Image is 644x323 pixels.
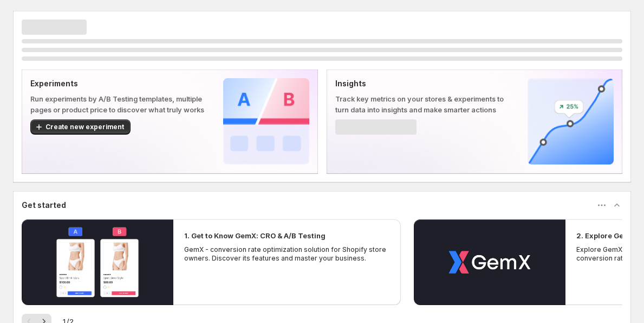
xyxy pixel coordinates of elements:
p: Run experiments by A/B Testing templates, multiple pages or product price to discover what truly ... [30,93,206,115]
h3: Get started [22,200,66,211]
p: Track key metrics on your stores & experiments to turn data into insights and make smarter actions [335,93,511,115]
img: Experiments [223,78,309,164]
img: Insights [528,78,614,164]
h2: 1. Get to Know GemX: CRO & A/B Testing [184,230,326,241]
p: GemX - conversion rate optimization solution for Shopify store owners. Discover its features and ... [184,245,390,263]
button: Create new experiment [30,119,131,135]
button: Play video [414,219,565,305]
span: Create new experiment [45,123,124,131]
button: Play video [22,219,173,305]
p: Experiments [30,78,206,89]
p: Insights [335,78,511,89]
